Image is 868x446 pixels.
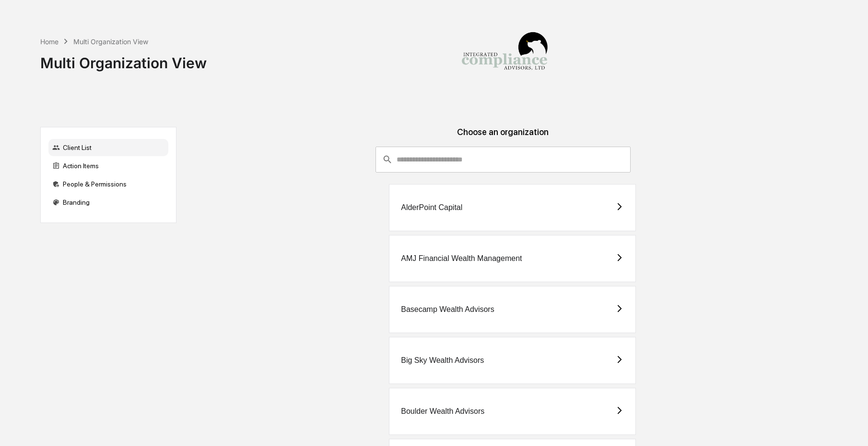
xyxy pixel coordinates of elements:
div: Boulder Wealth Advisors [401,407,484,416]
div: Basecamp Wealth Advisors [401,305,494,314]
div: Multi Organization View [40,47,207,72]
div: Choose an organization [184,127,821,147]
div: Home [40,37,59,46]
div: Action Items [48,157,168,174]
div: Branding [48,194,168,211]
div: Multi Organization View [73,37,148,46]
div: Client List [48,139,168,156]
div: AMJ Financial Wealth Management [401,254,522,263]
div: consultant-dashboard__filter-organizations-search-bar [375,147,631,173]
div: Big Sky Wealth Advisors [401,356,484,365]
div: AlderPoint Capital [401,203,462,212]
img: Integrated Compliance Advisors [457,8,552,104]
div: People & Permissions [48,175,168,193]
